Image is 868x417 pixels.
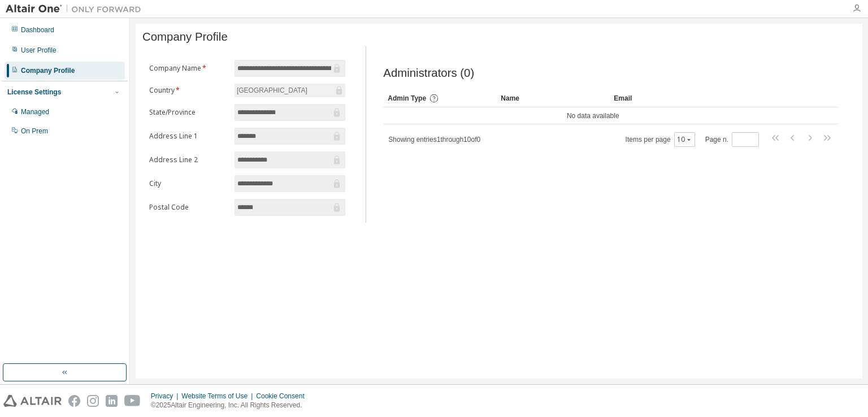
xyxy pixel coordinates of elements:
div: Name [501,89,605,107]
div: Company Profile [21,66,75,75]
img: facebook.svg [68,395,80,407]
div: Privacy [151,392,181,401]
img: altair_logo.svg [3,395,62,407]
span: Administrators (0) [383,67,474,80]
img: Altair One [6,3,147,15]
span: Items per page [626,132,695,147]
label: Country [149,86,228,95]
label: State/Province [149,108,228,117]
span: Page n. [705,132,759,147]
div: [GEOGRAPHIC_DATA] [235,84,345,97]
label: Address Line 1 [149,132,228,141]
label: Company Name [149,64,228,73]
div: User Profile [21,46,57,55]
span: Company Profile [142,31,228,44]
label: City [149,179,228,188]
div: Managed [21,107,49,116]
p: © 2025 Altair Engineering, Inc. All Rights Reserved. [151,401,311,410]
div: Cookie Consent [256,392,311,401]
img: instagram.svg [87,395,99,407]
label: Postal Code [149,203,228,212]
div: [GEOGRAPHIC_DATA] [235,84,309,97]
img: youtube.svg [124,395,141,407]
label: Address Line 2 [149,155,228,164]
div: Email [614,89,718,107]
div: Dashboard [21,25,54,34]
td: No data available [383,107,802,124]
img: linkedin.svg [106,395,118,407]
span: Admin Type [388,94,426,102]
button: 10 [677,135,692,144]
span: Showing entries 1 through 10 of 0 [388,136,480,144]
div: Website Terms of Use [181,392,256,401]
div: License Settings [7,88,61,97]
div: On Prem [21,127,48,136]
